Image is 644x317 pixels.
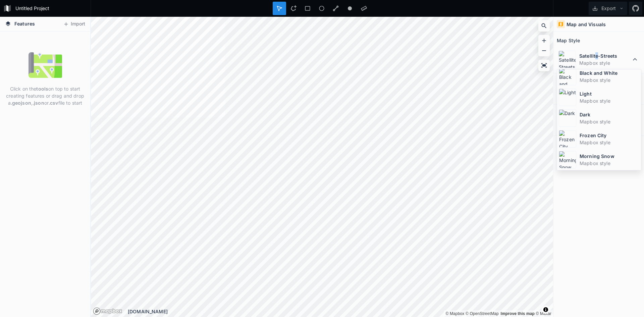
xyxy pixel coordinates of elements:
img: Frozen City [559,130,576,148]
dt: Frozen City [580,132,639,139]
img: Satellite-Streets [558,51,576,68]
a: Maxar [536,311,552,316]
a: Mapbox [445,311,464,316]
button: Export [589,2,627,15]
img: Dark [559,109,576,127]
img: Black and White [559,68,576,85]
div: [DOMAIN_NAME] [128,308,553,315]
dt: Light [580,90,639,97]
img: empty [29,48,62,82]
img: Morning Snow [559,151,576,168]
span: Features [14,20,35,27]
dd: Mapbox style [580,139,639,146]
dt: Morning Snow [580,153,639,160]
span: Toggle attribution [544,306,548,313]
strong: tools [36,86,48,92]
strong: .csv [49,100,58,106]
h4: Map and Visuals [567,21,606,28]
a: OpenStreetMap [466,311,499,316]
dd: Mapbox style [580,160,639,167]
a: Mapbox logo [93,307,122,315]
strong: .json [33,100,44,106]
button: Import [60,19,89,30]
strong: .geojson [11,100,31,106]
dt: Black and White [580,69,639,76]
dd: Mapbox style [580,97,639,104]
p: Click on the on top to start creating features or drag and drop a , or file to start [5,85,85,106]
a: Mapbox logo [93,307,101,315]
a: Map feedback [500,311,535,316]
h2: Map Style [557,35,580,46]
dd: Mapbox style [579,59,631,66]
dd: Mapbox style [580,118,639,125]
button: Toggle attribution [542,306,550,314]
dt: Satellite-Streets [579,52,631,59]
dt: Dark [580,111,639,118]
dd: Mapbox style [580,76,639,84]
img: Light [559,89,576,106]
